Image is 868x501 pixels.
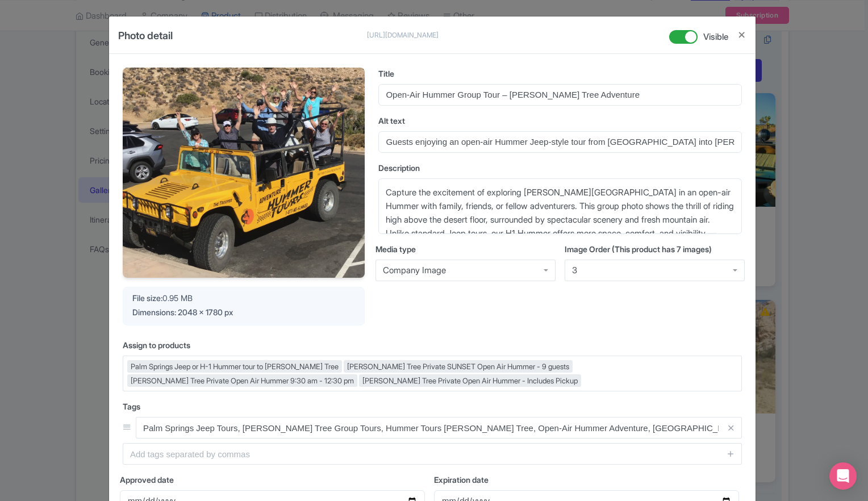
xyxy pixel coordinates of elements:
span: Description [378,163,420,173]
div: 3 [572,265,577,275]
span: Assign to products [123,340,190,350]
span: Visible [703,31,728,44]
span: Expiration date [434,475,489,485]
div: Palm Springs Jeep or H-1 Hummer tour to [PERSON_NAME] Tree [127,360,342,373]
div: [PERSON_NAME] Tree Private SUNSET Open Air Hummer - 9 guests [344,360,573,373]
div: Company Image [383,265,446,275]
div: 0.95 MB [132,292,355,304]
span: Approved date [120,475,174,485]
img: 997_jxaqlg.jpg [123,68,365,278]
input: Add tags separated by commas [123,443,742,465]
div: [PERSON_NAME] Tree Private Open Air Hummer 9:30 am - 12:30 pm [127,374,357,387]
p: [URL][DOMAIN_NAME] [367,30,475,40]
span: Media type [375,244,416,254]
span: Tags [123,402,140,411]
h4: Photo detail [118,28,173,53]
span: Dimensions: 2048 x 1780 px [132,307,233,317]
div: [PERSON_NAME] Tree Private Open Air Hummer - Includes Pickup [359,374,581,387]
textarea: Capture the excitement of exploring [PERSON_NAME][GEOGRAPHIC_DATA] in an open-air Hummer with fam... [378,178,742,234]
button: Close [737,28,746,42]
span: File size: [132,293,162,303]
div: Open Intercom Messenger [829,462,857,490]
span: Title [378,69,394,78]
span: Alt text [378,116,405,126]
span: Image Order (This product has 7 images) [565,244,712,254]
